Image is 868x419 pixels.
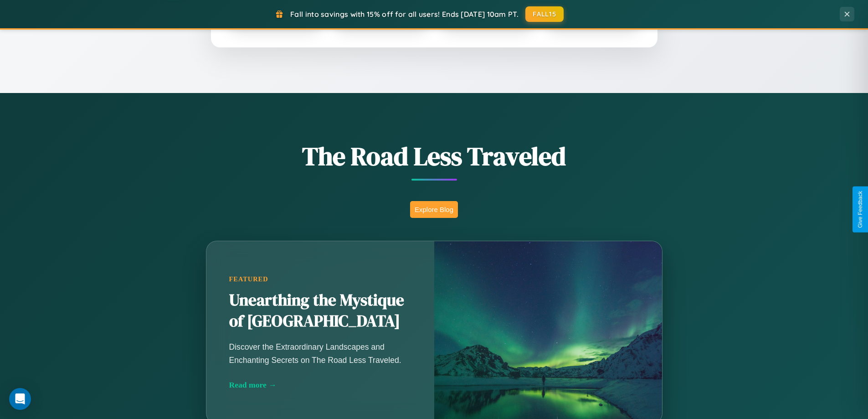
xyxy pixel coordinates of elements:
button: Explore Blog [410,201,458,218]
span: Fall into savings with 15% off for all users! Ends [DATE] 10am PT. [290,10,519,19]
button: FALL15 [525,6,564,22]
p: Discover the Extraordinary Landscapes and Enchanting Secrets on The Road Less Traveled. [229,341,411,366]
div: Give Feedback [857,191,863,228]
div: Read more → [229,380,411,390]
div: Open Intercom Messenger [9,388,31,410]
div: Featured [229,275,411,283]
h2: Unearthing the Mystique of [GEOGRAPHIC_DATA] [229,290,411,332]
h1: The Road Less Traveled [161,139,708,174]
